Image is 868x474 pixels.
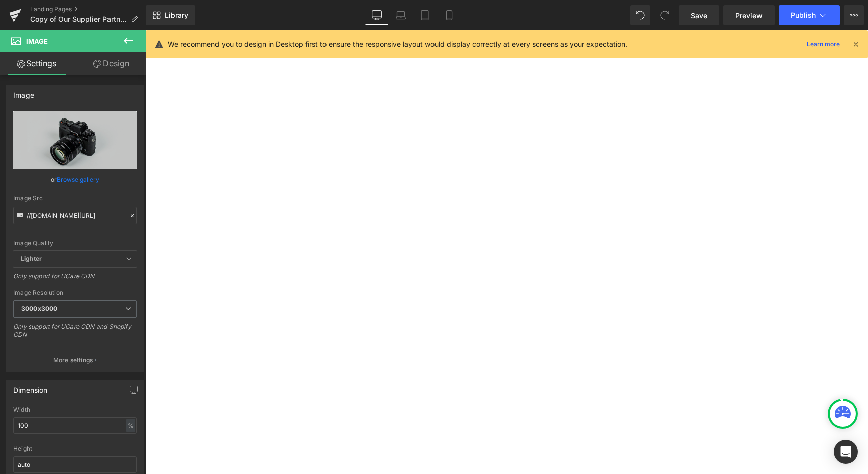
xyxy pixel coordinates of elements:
div: Width [13,406,137,413]
div: Image Resolution [13,289,137,296]
a: Desktop [365,5,389,25]
div: Image Quality [13,240,137,247]
div: Open Intercom Messenger [834,440,858,464]
button: Publish [779,5,840,25]
div: Only support for UCare CDN [13,272,137,287]
b: 3000x3000 [21,305,57,312]
a: Laptop [389,5,413,25]
a: Mobile [437,5,461,25]
p: More settings [53,355,93,365]
b: Lighter [21,255,42,262]
a: Browse gallery [57,171,99,188]
button: Redo [655,5,675,25]
div: or [13,174,137,185]
span: Image [26,37,48,45]
div: Only support for UCare CDN and Shopify CDN [13,323,137,345]
input: auto [13,456,137,473]
div: Image [13,85,34,99]
span: Save [691,10,707,21]
a: Design [75,52,148,75]
div: Height [13,445,137,452]
a: Preview [723,5,775,25]
input: auto [13,417,137,434]
a: Learn more [803,38,844,50]
p: We recommend you to design in Desktop first to ensure the responsive layout would display correct... [168,39,627,50]
div: % [126,419,135,432]
div: Image Src [13,195,137,202]
a: New Library [146,5,195,25]
span: Copy of Our Supplier Partnerships (AW25) [30,15,127,23]
button: Undo [630,5,650,25]
a: Landing Pages [30,5,146,13]
button: More settings [6,348,144,372]
span: Library [165,11,188,20]
a: Tablet [413,5,437,25]
input: Link [13,207,137,224]
div: Dimension [13,380,48,394]
button: More [844,5,864,25]
span: Preview [735,10,763,21]
span: Publish [791,11,816,19]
